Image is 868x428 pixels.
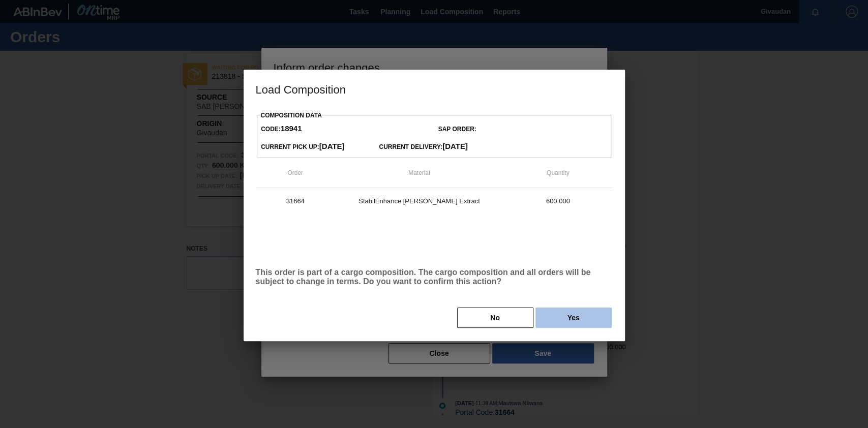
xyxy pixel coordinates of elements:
h3: Load Composition [244,70,625,108]
button: No [457,308,533,328]
td: 600.000 [503,188,613,213]
strong: [DATE] [319,142,345,150]
p: This order is part of a cargo composition. The cargo composition and all orders will be subject t... [256,268,613,286]
span: Material [408,169,430,176]
span: SAP Order: [438,126,476,133]
td: 31664 [256,188,335,213]
strong: 18941 [281,124,302,133]
td: StabilEnhance [PERSON_NAME] Extract [335,188,503,213]
span: Current Pick up: [261,143,344,150]
span: Code: [261,126,302,133]
span: Quantity [547,169,570,176]
span: Order [287,169,303,176]
label: Composition Data [261,112,322,119]
span: Current Delivery: [379,143,467,150]
strong: [DATE] [442,142,468,150]
button: Yes [535,308,612,328]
